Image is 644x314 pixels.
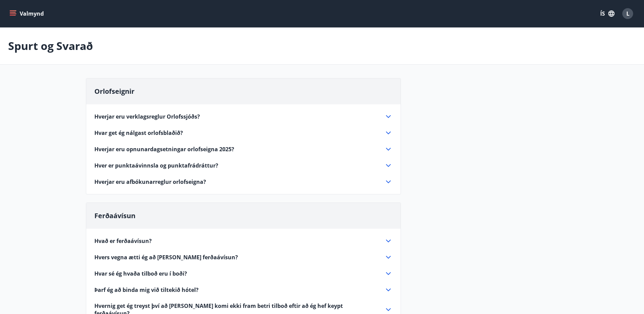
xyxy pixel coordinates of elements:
[94,129,183,137] span: Hvar get ég nálgast orlofsblaðið?
[94,113,200,120] span: Hverjar eru verklagsreglur Orlofssjóðs?
[94,237,392,245] div: Hvað er ferðaávísun?
[94,161,392,170] div: Hver er punktaávinnsla og punktafrádráttur?
[94,162,218,169] span: Hver er punktaávinnsla og punktafrádráttur?
[94,145,234,153] span: Hverjar eru opnunardagsetningar orlofseigna 2025?
[626,10,629,17] span: L
[94,269,392,278] div: Hvar sé ég hvaða tilboð eru í boði?
[8,7,47,20] button: menu
[94,145,392,153] div: Hverjar eru opnunardagsetningar orlofseigna 2025?
[94,286,392,294] div: Þarf ég að binda mig við tiltekið hótel?
[94,178,206,186] span: Hverjar eru afbókunarreglur orlofseigna?
[8,38,93,53] p: Spurt og Svarað
[94,254,238,261] span: Hvers vegna ætti ég að [PERSON_NAME] ferðaávísun?
[94,87,134,96] span: Orlofseignir
[94,253,392,261] div: Hvers vegna ætti ég að [PERSON_NAME] ferðaávísun?
[94,286,199,294] span: Þarf ég að binda mig við tiltekið hótel?
[94,178,392,186] div: Hverjar eru afbókunarreglur orlofseigna?
[94,112,392,121] div: Hverjar eru verklagsreglur Orlofssjóðs?
[596,7,618,20] button: ÍS
[94,211,135,220] span: Ferðaávísun
[94,129,392,137] div: Hvar get ég nálgast orlofsblaðið?
[620,5,636,22] button: L
[94,237,152,245] span: Hvað er ferðaávísun?
[94,270,187,277] span: Hvar sé ég hvaða tilboð eru í boði?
